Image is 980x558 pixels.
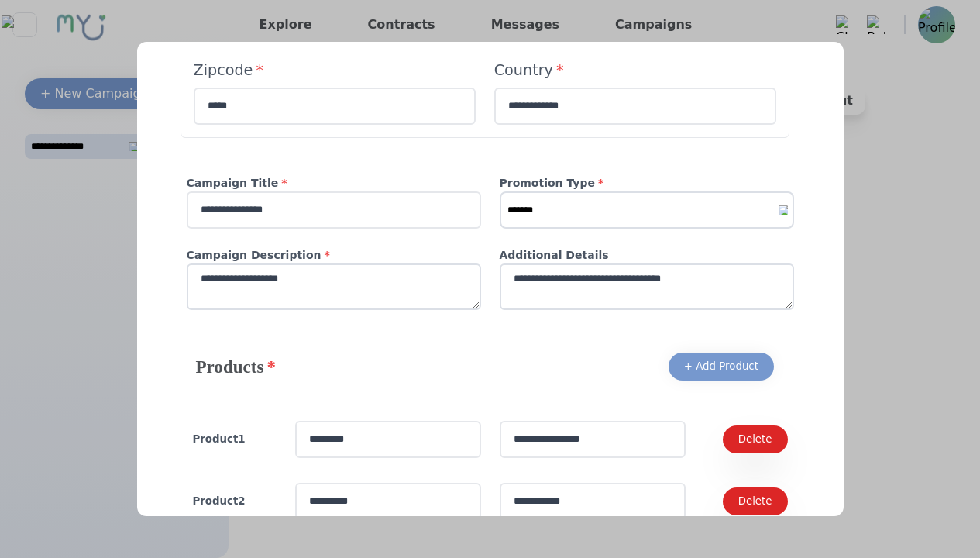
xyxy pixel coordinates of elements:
div: + Add Product [684,359,758,374]
h4: Products [196,354,276,379]
h4: Campaign Description [187,247,481,263]
h4: Country [494,60,776,81]
h4: Additional Details [500,247,794,263]
button: Delete [723,487,788,515]
h4: Product 2 [193,494,277,509]
button: + Add Product [669,353,774,381]
div: Delete [738,494,772,509]
button: Delete [723,425,788,453]
div: Delete [738,432,772,447]
h4: Campaign Title [187,175,481,191]
h4: Zipcode [194,60,476,81]
h4: Promotion Type [500,175,794,191]
h4: Product 1 [193,432,277,447]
